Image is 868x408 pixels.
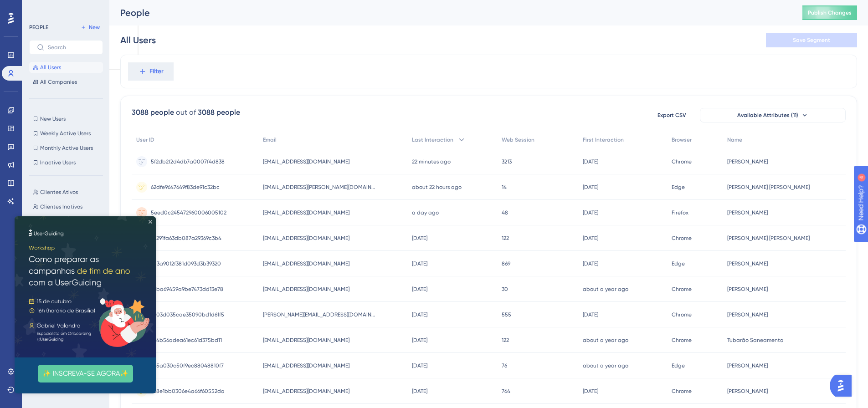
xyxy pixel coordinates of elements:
time: [DATE] [583,260,598,267]
div: PEOPLE [29,24,48,31]
time: [DATE] [412,260,427,267]
span: Chrome [672,235,692,242]
span: 665a030c50f9ec88048810f7 [151,362,224,369]
input: Search [48,44,95,51]
span: 3213 [502,158,512,165]
span: 30 [502,286,508,293]
span: 14 [502,184,507,191]
span: Chrome [672,337,692,344]
button: Monthly Active Users [29,143,103,153]
span: 67291fa63db087a29369c3b4 [151,235,221,242]
span: Clientes Ativos [40,189,78,196]
button: New Users [29,113,103,124]
span: Monthly Active Users [40,144,93,152]
time: [DATE] [412,311,427,318]
span: Inactive Users [40,159,76,166]
span: [PERSON_NAME] [PERSON_NAME] [727,184,810,191]
span: Email [263,136,277,143]
time: 22 minutes ago [412,158,451,165]
span: 664b56adea61ec61d375bd11 [151,337,222,344]
span: [EMAIL_ADDRESS][DOMAIN_NAME] [263,158,349,165]
span: [EMAIL_ADDRESS][DOMAIN_NAME] [263,388,349,395]
span: Chrome [672,158,692,165]
button: Publish Changes [802,5,857,20]
button: Filter [128,62,174,81]
div: out of [176,107,196,118]
span: 869 [502,260,510,267]
button: All Companies [29,76,103,87]
span: [EMAIL_ADDRESS][DOMAIN_NAME] [263,286,349,293]
span: [PERSON_NAME][EMAIL_ADDRESS][DOMAIN_NAME] [263,311,377,318]
time: [DATE] [583,209,598,216]
span: [PERSON_NAME] [727,260,768,267]
span: 5eed0c245472960006005102 [151,209,226,216]
time: about a year ago [583,337,628,343]
span: [EMAIL_ADDRESS][DOMAIN_NAME] [263,209,349,216]
span: 122 [502,235,509,242]
span: All Companies [40,78,77,86]
span: [PERSON_NAME] [727,286,768,293]
time: [DATE] [583,311,598,318]
span: 66ba69459a9be7473dd13e78 [151,286,223,293]
span: [EMAIL_ADDRESS][DOMAIN_NAME] [263,362,349,369]
span: 555 [502,311,511,318]
span: [PERSON_NAME] [PERSON_NAME] [727,235,810,242]
span: 638e1bb0306e4a66f60552da [151,388,225,395]
button: Clientes Inativos [29,201,108,212]
time: [DATE] [412,235,427,241]
span: Publish Changes [808,9,852,16]
span: New Users [40,115,66,122]
span: Chrome [672,286,692,293]
time: [DATE] [412,388,427,394]
span: Last Interaction [412,136,453,143]
button: Inactive Users [29,157,103,168]
time: about a year ago [583,362,628,369]
button: Available Attributes (11) [700,108,846,122]
time: about 22 hours ago [412,184,462,190]
button: ✨ INSCREVA-SE AGORA✨ [23,148,118,166]
span: [PERSON_NAME] [727,209,768,216]
span: 653a9012f381d093d3b39320 [151,260,221,267]
span: [EMAIL_ADDRESS][DOMAIN_NAME] [263,337,349,344]
span: [PERSON_NAME] [727,362,768,369]
span: 48 [502,209,508,216]
time: [DATE] [412,286,427,292]
span: [EMAIL_ADDRESS][DOMAIN_NAME] [263,260,349,267]
span: First Interaction [583,136,624,143]
span: Chrome [672,311,692,318]
div: 3088 people [132,107,174,118]
span: [PERSON_NAME] [727,311,768,318]
time: a day ago [412,209,439,216]
time: [DATE] [412,337,427,343]
span: 62dfe9647649f83de91c32bc [151,184,220,191]
span: User ID [136,136,154,143]
time: about a year ago [583,286,628,292]
span: [EMAIL_ADDRESS][DOMAIN_NAME] [263,235,349,242]
time: [DATE] [583,184,598,190]
span: Edge [672,184,685,191]
div: All Users [120,34,156,46]
div: Close Preview [134,4,138,7]
time: [DATE] [583,388,598,394]
iframe: UserGuiding AI Assistant Launcher [830,372,857,399]
span: Export CSV [657,112,686,119]
time: [DATE] [583,235,598,241]
span: [PERSON_NAME] [727,158,768,165]
span: Edge [672,362,685,369]
span: 76 [502,362,507,369]
button: Weekly Active Users [29,128,103,139]
button: Clientes Ativos [29,187,108,198]
span: Need Help? [21,2,57,13]
button: All Users [29,62,103,73]
span: 122 [502,337,509,344]
span: Web Session [502,136,534,143]
span: Weekly Active Users [40,130,91,137]
span: All Users [40,64,61,71]
div: 4 [63,5,66,12]
span: 764 [502,388,510,395]
div: 3088 people [198,107,240,118]
span: Filter [149,66,164,77]
span: 5f2db2f2d4db7a0007f4d838 [151,158,225,165]
button: New [77,22,103,33]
